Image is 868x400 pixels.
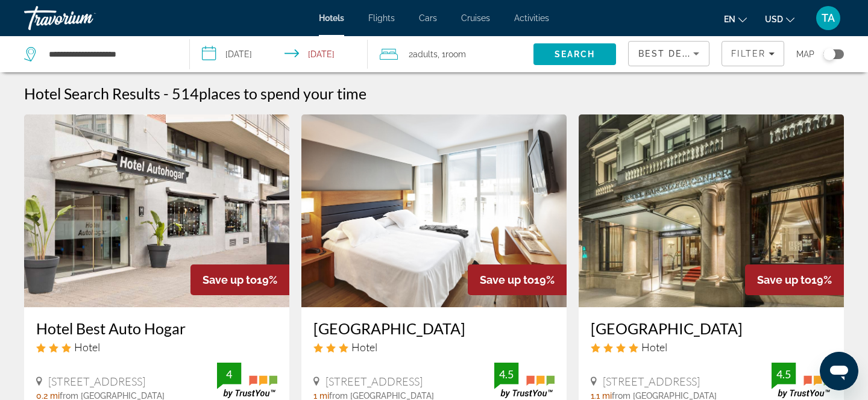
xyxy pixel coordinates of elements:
[494,363,555,398] img: TrustYou guest rating badge
[190,264,289,295] div: 19%
[48,375,145,388] span: [STREET_ADDRESS]
[163,84,169,102] span: -
[579,114,844,307] img: Hotel Barcelona Center
[796,46,814,63] span: Map
[313,319,555,337] a: [GEOGRAPHIC_DATA]
[325,375,423,388] span: [STREET_ADDRESS]
[468,264,567,295] div: 19%
[757,273,811,286] span: Save up to
[772,363,832,398] img: TrustYou guest rating badge
[203,273,257,286] span: Save up to
[724,10,747,28] button: Change language
[319,13,344,23] a: Hotels
[36,319,277,337] a: Hotel Best Auto Hogar
[301,114,567,307] img: Barcelona Century Hotel
[724,14,735,24] span: en
[48,45,171,63] input: Search hotel destination
[603,375,700,388] span: [STREET_ADDRESS]
[438,46,466,63] span: , 1
[74,340,100,354] span: Hotel
[368,36,533,72] button: Travelers: 2 adults, 0 children
[24,114,289,307] img: Hotel Best Auto Hogar
[638,46,699,61] mat-select: Sort by
[445,49,466,59] span: Room
[480,273,534,286] span: Save up to
[765,14,783,24] span: USD
[351,340,377,354] span: Hotel
[461,13,490,23] a: Cruises
[641,340,667,354] span: Hotel
[368,13,395,23] a: Flights
[638,49,701,58] span: Best Deals
[813,5,844,31] button: User Menu
[822,12,835,24] span: TA
[591,340,832,354] div: 4 star Hotel
[533,43,616,65] button: Search
[413,49,438,59] span: Adults
[514,13,549,23] a: Activities
[745,264,844,295] div: 19%
[731,49,766,58] span: Filter
[409,46,438,63] span: 2
[555,49,596,59] span: Search
[814,49,844,60] button: Toggle map
[172,84,366,102] h2: 514
[722,41,784,66] button: Filters
[419,13,437,23] a: Cars
[36,340,277,354] div: 3 star Hotel
[190,36,368,72] button: Select check in and out date
[313,340,555,354] div: 3 star Hotel
[820,352,858,390] iframe: Кнопка запуска окна обмена сообщениями
[24,84,160,102] h1: Hotel Search Results
[591,319,832,337] a: [GEOGRAPHIC_DATA]
[494,367,518,381] div: 4.5
[765,10,794,28] button: Change currency
[24,2,145,34] a: Travorium
[217,367,241,381] div: 4
[217,363,277,398] img: TrustYou guest rating badge
[199,84,366,102] span: places to spend your time
[772,367,796,381] div: 4.5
